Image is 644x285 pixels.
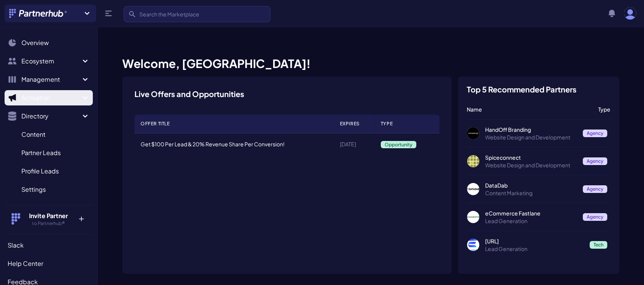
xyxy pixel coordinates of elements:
[467,183,479,195] img: DataDab
[21,185,46,194] span: Settings
[21,75,81,84] span: Management
[485,181,577,189] p: DataDab
[9,9,68,18] img: Partnerhub® Logo
[583,213,607,221] span: Agency
[8,259,43,268] span: Help Center
[5,72,93,87] button: Management
[5,164,93,179] a: Profile Leads
[24,220,73,227] h5: to Partnerhub®
[5,127,93,142] a: Content
[334,115,375,133] th: Expires
[124,6,270,22] input: Search the Marketplace
[467,237,610,253] a: Elevista.ai [URL] Lead Generation Tech
[21,148,61,157] span: Partner Leads
[375,115,440,133] th: Type
[467,126,610,141] a: HandOff Branding HandOff Branding Website Design and Development Agency
[598,105,610,113] p: Type
[467,127,479,139] img: HandOff Branding
[485,133,577,141] p: Website Design and Development
[21,167,59,176] span: Profile Leads
[5,53,93,69] button: Ecosystem
[134,89,244,99] h3: Live Offers and Opportunities
[485,209,577,217] p: eCommerce Fastlane
[467,105,592,113] p: Name
[467,154,610,169] a: Spiceconnect Spiceconnect Website Design and Development Agency
[21,93,81,102] span: Activation
[381,141,416,148] span: Opportunity
[467,181,610,197] a: DataDab DataDab Content Marketing Agency
[5,108,93,124] button: Directory
[5,256,93,271] a: Help Center
[485,237,584,245] p: [URL]
[583,130,607,137] span: Agency
[5,238,93,253] a: Slack
[21,38,49,47] span: Overview
[590,241,607,249] span: Tech
[5,90,93,105] button: Activation
[485,189,577,197] p: Content Marketing
[5,182,93,197] a: Settings
[485,217,577,225] p: Lead Generation
[141,141,285,147] a: Get $100 Per Lead & 20% Revenue Share Per Conversion!
[485,126,577,133] p: HandOff Branding
[467,209,610,225] a: eCommerce Fastlane eCommerce Fastlane Lead Generation Agency
[21,130,45,139] span: Content
[134,115,334,133] th: Offer Title
[467,239,479,251] img: Elevista.ai
[5,145,93,160] a: Partner Leads
[8,241,24,250] span: Slack
[485,161,577,169] p: Website Design and Development
[583,185,607,193] span: Agency
[485,154,577,161] p: Spiceconnect
[5,205,93,233] button: Invite Partner to Partnerhub® +
[21,57,81,66] span: Ecosystem
[467,211,479,223] img: eCommerce Fastlane
[122,56,311,71] span: Welcome, [GEOGRAPHIC_DATA]!
[334,133,375,155] td: [DATE]
[24,211,73,220] h4: Invite Partner
[624,7,636,19] img: user photo
[5,35,93,50] a: Overview
[583,157,607,165] span: Agency
[467,155,479,167] img: Spiceconnect
[467,86,577,93] h3: Top 5 Recommended Partners
[485,245,584,253] p: Lead Generation
[21,112,81,121] span: Directory
[73,211,90,223] p: +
